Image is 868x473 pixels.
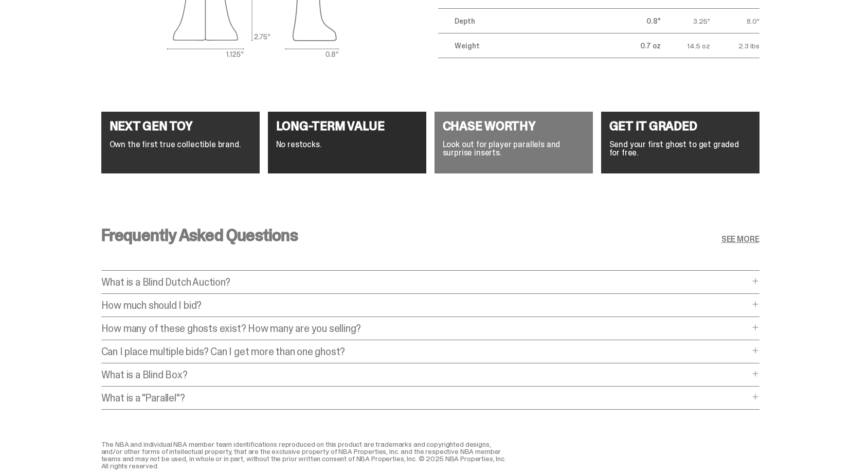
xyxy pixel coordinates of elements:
[609,120,751,132] h4: GET IT GRADED
[101,323,749,334] p: How many of these ghosts exist? How many are you selling?
[609,141,751,157] p: Send your first ghost to get graded for free.
[101,346,749,357] p: Can I place multiple bids? Can I get more than one ghost?
[710,9,759,33] td: 8.0"
[438,9,611,33] td: Depth
[110,120,251,132] h4: NEXT GEN TOY
[611,9,661,33] td: 0.8"
[101,300,749,310] p: How much should I bid?
[443,141,585,157] p: Look out for player parallels and surprise inserts.
[110,141,251,149] p: Own the first true collectible brand.
[710,33,759,58] td: 2.3 lbs
[661,33,710,58] td: 14.5 oz
[661,9,710,33] td: 3.25"
[101,393,749,403] p: What is a "Parallel"?
[611,33,661,58] td: 0.7 oz
[101,277,749,287] p: What is a Blind Dutch Auction?
[438,33,611,58] td: Weight
[721,235,759,243] a: SEE MORE
[101,227,298,243] h3: Frequently Asked Questions
[276,141,418,149] p: No restocks.
[101,370,749,380] p: What is a Blind Box?
[443,120,585,132] h4: CHASE WORTHY
[276,120,418,132] h4: LONG-TERM VALUE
